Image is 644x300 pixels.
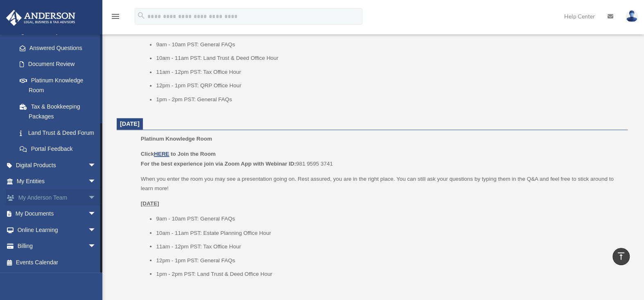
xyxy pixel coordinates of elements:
span: arrow_drop_down [88,206,104,223]
a: Digital Productsarrow_drop_down [6,157,108,173]
img: User Pic [626,10,638,22]
span: arrow_drop_down [88,222,104,239]
a: Online Learningarrow_drop_down [6,222,108,238]
u: [DATE] [141,200,159,207]
b: to Join the Room [171,151,216,157]
a: Platinum Knowledge Room [11,72,104,98]
a: Portal Feedback [11,141,108,157]
i: vertical_align_top [616,251,626,261]
a: HERE [154,151,169,157]
span: [DATE] [120,120,140,127]
a: menu [111,14,120,21]
a: My Documentsarrow_drop_down [6,206,108,222]
li: 9am - 10am PST: General FAQs [156,40,622,50]
i: menu [111,11,120,21]
li: 10am - 11am PST: Land Trust & Deed Office Hour [156,53,622,63]
li: 10am - 11am PST: Estate Planning Office Hour [156,228,622,238]
span: arrow_drop_down [88,238,104,255]
li: 11am - 12pm PST: Tax Office Hour [156,67,622,77]
p: When you enter the room you may see a presentation going on. Rest assured, you are in the right p... [141,174,622,193]
li: 12pm - 1pm PST: General FAQs [156,255,622,265]
li: 12pm - 1pm PST: QRP Office Hour [156,81,622,91]
a: Tax & Bookkeeping Packages [11,98,108,125]
span: arrow_drop_down [88,157,104,174]
a: My Anderson Teamarrow_drop_down [6,189,108,206]
li: 1pm - 2pm PST: Land Trust & Deed Office Hour [156,269,622,279]
img: Anderson Advisors Platinum Portal [4,10,78,26]
span: arrow_drop_down [88,173,104,190]
a: Document Review [11,56,108,73]
a: Answered Questions [11,40,108,56]
li: 9am - 10am PST: General FAQs [156,214,622,224]
span: arrow_drop_down [88,189,104,206]
a: vertical_align_top [612,248,630,265]
b: For the best experience join via Zoom App with Webinar ID: [141,161,296,167]
a: My Entitiesarrow_drop_down [6,173,108,190]
b: Click [141,151,171,157]
i: search [137,11,146,20]
span: Platinum Knowledge Room [141,136,212,142]
a: Billingarrow_drop_down [6,238,108,255]
a: Land Trust & Deed Forum [11,125,108,141]
p: 981 9595 3741 [141,149,622,168]
a: Events Calendar [6,254,108,270]
li: 1pm - 2pm PST: General FAQs [156,95,622,105]
li: 11am - 12pm PST: Tax Office Hour [156,241,622,251]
